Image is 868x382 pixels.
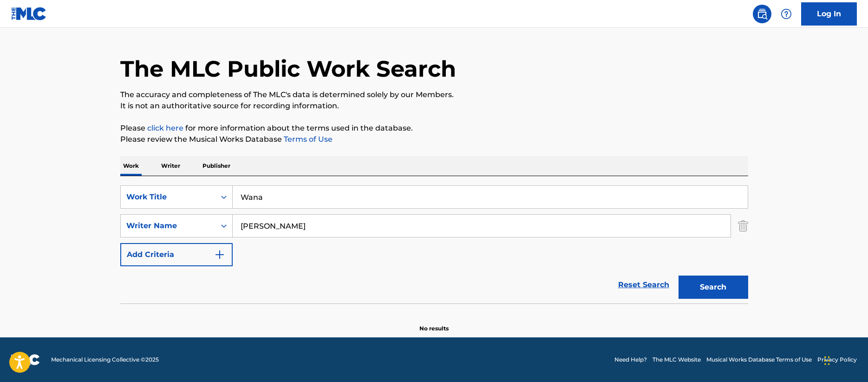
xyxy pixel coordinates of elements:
a: Public Search [753,5,771,23]
p: The accuracy and completeness of The MLC's data is determined solely by our Members. [120,89,748,100]
iframe: Chat Widget [822,337,868,382]
a: Privacy Policy [817,356,857,364]
img: logo [11,354,40,365]
img: MLC Logo [11,7,47,20]
img: Delete Criterion [738,214,748,237]
div: Help [777,5,796,23]
p: Please for more information about the terms used in the database. [120,123,748,134]
img: search [757,8,768,20]
a: Reset Search [613,275,674,295]
a: Musical Works Database Terms of Use [706,356,812,364]
a: Need Help? [614,356,647,364]
a: Terms of Use [282,135,333,144]
a: The MLC Website [653,356,701,364]
div: Writer Name [126,220,210,231]
div: Drag [824,347,830,375]
p: Writer [158,156,183,176]
a: Log In [801,2,857,26]
form: Search Form [120,185,748,303]
p: It is not an authoritative source for recording information. [120,100,748,112]
p: Please review the Musical Works Database [120,134,748,145]
div: Work Title [126,191,210,203]
a: click here [147,124,183,132]
img: help [781,8,792,20]
button: Search [679,276,748,299]
span: Mechanical Licensing Collective © 2025 [51,356,159,364]
button: Add Criteria [120,243,233,266]
p: No results [419,313,449,333]
h1: The MLC Public Work Search [120,55,456,83]
p: Publisher [200,156,233,176]
img: 9d2ae6d4665cec9f34b9.svg [214,249,225,260]
p: Work [120,156,142,176]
